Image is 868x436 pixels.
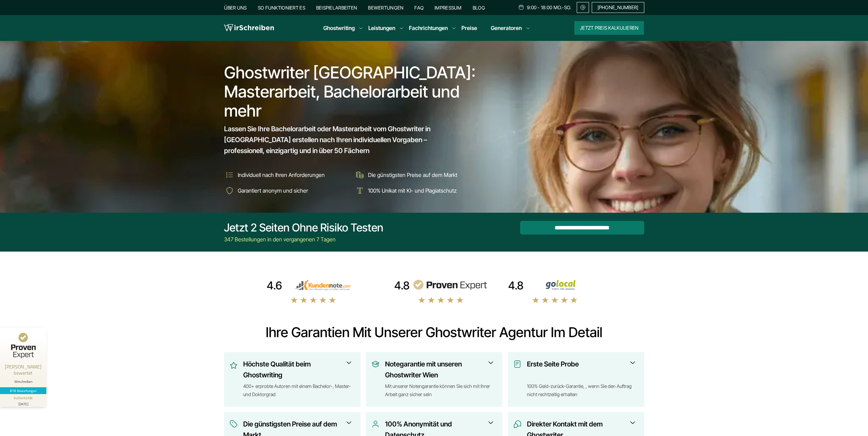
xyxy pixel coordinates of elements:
[385,382,497,399] div: Mit unserer Notengarantie können Sie sich mit Ihrer Arbeit ganz sicher sein
[290,296,337,304] img: stars
[508,279,524,292] div: 4.8
[354,185,480,196] li: 100% Unikat mit KI- und Plagiatschutz
[323,24,355,32] a: Ghostwriting
[532,296,578,304] img: stars
[598,5,638,10] span: [PHONE_NUMBER]
[224,169,235,180] img: Individuell nach Ihren Anforderungen
[354,169,480,180] li: Die günstigsten Preise auf dem Markt
[224,185,235,196] img: Garantiert anonym und sicher
[368,24,395,32] a: Leistungen
[592,2,644,13] a: [PHONE_NUMBER]
[527,5,571,10] span: 9:00 - 18:00 Mo.-So.
[527,382,639,399] div: 100% Geld-zurück-Garantie, , wenn Sie den Auftrag nicht rechtzeitig erhalten
[230,360,238,371] img: Höchste Qualität beim Ghostwriting
[461,25,477,31] a: Preise
[527,359,634,380] h3: Erste Seite Probe
[224,324,644,341] h2: Ihre Garantien mit unserer Ghostwriter Agentur im Detail
[316,5,357,11] a: Beispielarbeiten
[243,382,355,399] div: 400+ erprobte Autoren mit einem Bachelor-, Master- und Doktorgrad
[394,279,410,292] div: 4.8
[409,24,448,32] a: Fachrichtungen
[414,5,424,11] a: FAQ
[354,169,365,180] img: Die günstigsten Preise auf dem Markt
[230,420,238,428] img: Die günstigsten Preise auf dem Markt
[224,235,383,243] div: 347 Bestellungen in den vergangenen 7 Tagen
[224,221,383,235] div: Jetzt 2 Seiten ohne Risiko testen
[518,4,524,10] img: Schedule
[368,5,403,11] a: Bewertungen
[258,5,305,11] a: So funktioniert es
[267,279,282,292] div: 4.6
[224,23,274,33] img: logo wirschreiben
[412,280,487,290] img: provenexpert reviews
[224,5,247,11] a: Über uns
[418,296,464,304] img: stars
[574,21,644,35] button: Jetzt Preis kalkulieren
[224,123,468,156] span: Lassen Sie Ihre Bachelorarbeit oder Masterarbeit vom Ghostwriter in [GEOGRAPHIC_DATA] erstellen n...
[473,5,485,11] a: Blog
[435,5,462,11] a: Impressum
[354,185,365,196] img: 100% Unikat mit KI- und Plagiatschutz
[3,401,44,406] div: [DATE]
[14,395,33,401] div: Authentizität
[491,24,522,32] a: Generatoren
[526,280,601,290] img: Wirschreiben Bewertungen
[371,420,380,428] img: 100% Anonymität und Datenschutz
[371,360,380,368] img: Notegarantie mit unseren Ghostwriter Wien
[285,280,360,290] img: kundennote
[513,360,521,368] img: Erste Seite Probe
[224,185,350,196] li: Garantiert anonym und sicher
[513,420,521,428] img: Direkter Kontakt mit dem Ghostwriter
[243,359,351,380] h3: Höchste Qualität beim Ghostwriting
[3,379,44,384] div: Wirschreiben
[580,5,586,10] img: Email
[224,169,350,180] li: Individuell nach Ihren Anforderungen
[224,63,481,120] h1: Ghostwriter [GEOGRAPHIC_DATA]: Masterarbeit, Bachelorarbeit und mehr
[385,359,492,380] h3: Notegarantie mit unseren Ghostwriter Wien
